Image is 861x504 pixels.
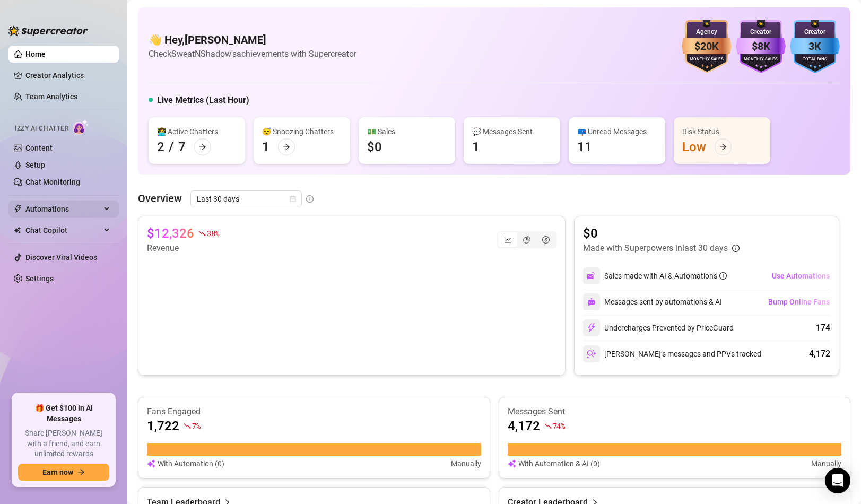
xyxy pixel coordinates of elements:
a: Discover Viral Videos [25,253,97,262]
div: Monthly Sales [682,56,732,63]
span: arrow-right [283,143,290,151]
a: Chat Monitoring [25,178,80,186]
div: [PERSON_NAME]’s messages and PPVs tracked [583,345,761,362]
div: 1 [262,138,269,155]
img: svg%3e [587,298,596,306]
span: arrow-right [719,143,727,151]
a: Content [25,144,53,152]
article: $0 [583,225,740,242]
div: Undercharges Prevented by PriceGuard [583,319,734,336]
article: Messages Sent [508,406,842,418]
button: Earn nowarrow-right [18,464,109,481]
span: info-circle [719,272,727,280]
a: Creator Analytics [25,67,110,84]
div: Monthly Sales [736,56,786,63]
span: info-circle [306,195,314,203]
span: arrow-right [77,468,85,476]
div: $0 [367,138,382,155]
img: blue-badge-DgoSNQY1.svg [790,20,840,73]
img: logo-BBDzfeDw.svg [8,25,88,36]
span: Bump Online Fans [768,298,830,306]
div: 💵 Sales [367,126,447,137]
h4: 👋 Hey, [PERSON_NAME] [149,32,356,47]
span: Automations [25,201,101,218]
a: Team Analytics [25,92,77,101]
img: purple-badge-B9DA21FR.svg [736,20,786,73]
div: 3K [790,38,840,55]
div: segmented control [497,231,556,248]
article: Made with Superpowers in last 30 days [583,242,728,255]
div: 2 [157,138,164,155]
div: 😴 Snoozing Chatters [262,126,342,137]
a: Setup [25,161,45,169]
article: Revenue [147,242,219,255]
span: arrow-right [199,143,206,151]
div: 174 [816,321,830,334]
article: Manually [811,458,841,470]
span: Share [PERSON_NAME] with a friend, and earn unlimited rewards [18,428,109,459]
div: $20K [682,38,732,55]
div: $8K [736,38,786,55]
img: AI Chatter [73,119,89,135]
div: Creator [790,27,840,37]
h5: Live Metrics (Last Hour) [157,94,249,107]
div: Creator [736,27,786,37]
span: Last 30 days [197,191,295,207]
div: Sales made with AI & Automations [604,270,727,282]
span: pie-chart [523,236,530,244]
a: Settings [25,274,54,283]
button: Bump Online Fans [768,293,830,310]
a: Home [25,50,46,58]
img: bronze-badge-qSZam9Wu.svg [682,20,732,73]
div: Messages sent by automations & AI [583,293,722,310]
div: Open Intercom Messenger [825,468,850,493]
article: With Automation (0) [158,458,224,470]
img: Chat Copilot [14,227,21,234]
article: 1,722 [147,418,179,435]
article: Overview [138,190,182,206]
article: Manually [451,458,481,470]
div: 📪 Unread Messages [577,126,657,137]
span: Earn now [42,468,73,476]
div: 👩‍💻 Active Chatters [157,126,237,137]
div: 4,172 [809,347,830,360]
img: svg%3e [587,271,596,281]
img: svg%3e [587,323,596,333]
div: 1 [472,138,480,155]
div: Total Fans [790,56,840,63]
span: info-circle [732,245,740,252]
img: svg%3e [587,349,596,359]
img: svg%3e [508,458,516,470]
article: Check SweatNShadow's achievements with Supercreator [149,47,356,60]
div: 11 [577,138,592,155]
span: line-chart [504,236,511,244]
button: Use Automations [771,267,830,284]
span: 38 % [207,228,219,238]
span: Izzy AI Chatter [15,124,68,134]
span: fall [544,422,552,430]
span: 🎁 Get $100 in AI Messages [18,403,109,424]
span: Chat Copilot [25,222,101,239]
article: $12,326 [147,225,194,242]
div: 💬 Messages Sent [472,126,552,137]
span: dollar-circle [542,236,550,244]
span: 7 % [192,421,200,431]
article: With Automation & AI (0) [518,458,600,470]
span: fall [184,422,191,430]
div: Agency [682,27,732,37]
span: calendar [290,196,296,202]
span: Use Automations [772,272,830,280]
span: 74 % [553,421,565,431]
div: Risk Status [682,126,762,137]
article: Fans Engaged [147,406,481,418]
span: thunderbolt [14,205,22,213]
article: 4,172 [508,418,540,435]
span: fall [198,230,206,237]
div: 7 [178,138,186,155]
img: svg%3e [147,458,155,470]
